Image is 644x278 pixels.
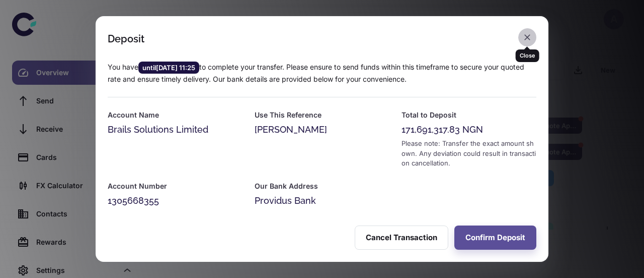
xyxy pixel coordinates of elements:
iframe: Opens a widget where you can find more information [580,248,634,273]
div: [PERSON_NAME] [255,123,389,137]
h6: Account Name [108,109,243,121]
p: You have to complete your transfer. Please ensure to send funds within this timeframe to secure y... [108,62,536,85]
button: Cancel Transaction [355,226,448,250]
h6: Account Number [108,181,243,192]
div: Providus Bank [255,194,389,208]
div: 1305668355 [108,194,243,208]
div: Please note: Transfer the exact amount shown. Any deviation could result in transaction cancellat... [401,139,536,169]
h6: Use This Reference [255,109,389,121]
div: Deposit [108,33,144,45]
div: 171,691,317.83 NGN [401,123,536,137]
button: Confirm Deposit [454,226,536,250]
div: Close [516,49,539,62]
h6: Our Bank Address [255,181,389,192]
div: Brails Solutions Limited [108,123,243,137]
span: until [DATE] 11:25 [138,63,199,73]
h6: Total to Deposit [401,109,536,121]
